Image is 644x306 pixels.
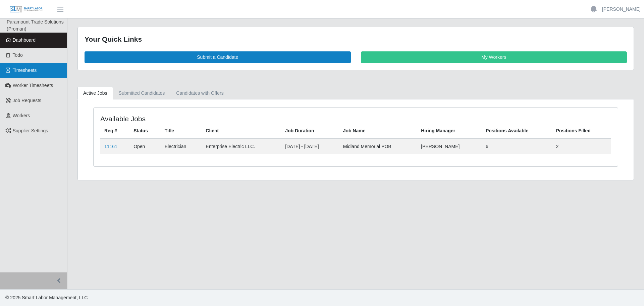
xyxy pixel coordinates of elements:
span: Todo [13,52,23,58]
img: SLM Logo [9,6,43,13]
th: Positions Filled [552,123,611,139]
span: Job Requests [13,98,42,103]
td: [PERSON_NAME] [417,139,482,154]
th: Req # [100,123,129,139]
td: Enterprise Electric LLC. [202,139,281,154]
a: My Workers [361,51,627,63]
a: 11161 [104,144,117,149]
span: Supplier Settings [13,128,48,133]
span: © 2025 Smart Labor Management, LLC [5,295,88,300]
span: Workers [13,113,30,118]
td: Electrician [161,139,202,154]
h4: Available Jobs [100,115,307,123]
td: Midland Memorial POB [339,139,417,154]
a: Candidates with Offers [170,87,229,100]
th: Job Duration [281,123,339,139]
th: Title [161,123,202,139]
th: Hiring Manager [417,123,482,139]
span: Worker Timesheets [13,83,53,88]
td: 6 [482,139,552,154]
span: Paramount Trade Solutions (Proman) [7,19,64,32]
span: Dashboard [13,37,36,43]
td: 2 [552,139,611,154]
th: Status [129,123,160,139]
div: Your Quick Links [85,34,627,45]
span: Timesheets [13,68,37,73]
td: Open [129,139,160,154]
th: Positions Available [482,123,552,139]
a: Submitted Candidates [113,87,171,100]
th: Client [202,123,281,139]
a: [PERSON_NAME] [602,6,641,13]
td: [DATE] - [DATE] [281,139,339,154]
a: Submit a Candidate [85,51,351,63]
a: Active Jobs [77,87,113,100]
th: Job Name [339,123,417,139]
